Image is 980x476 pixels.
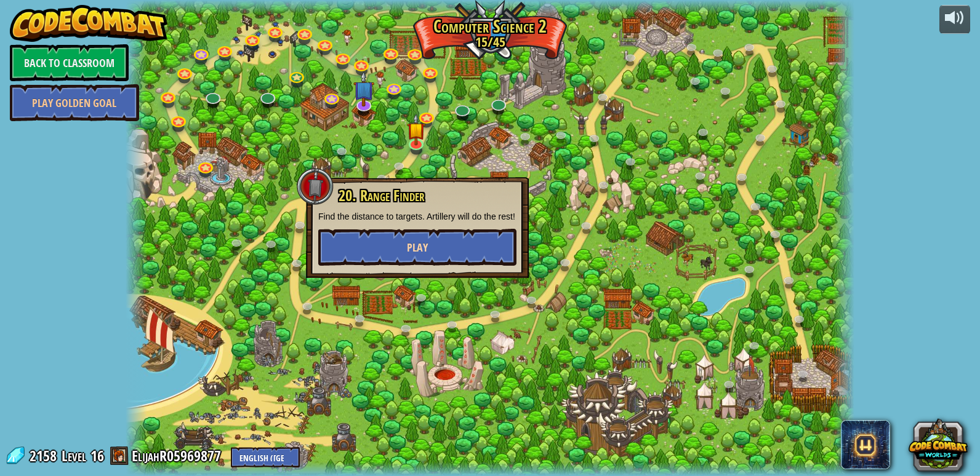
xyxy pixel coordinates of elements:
span: 2158 [30,446,60,466]
button: Adjust volume [939,5,970,34]
button: Play [318,229,516,266]
a: Play Golden Goal [10,84,139,121]
p: Find the distance to targets. Artillery will do the rest! [318,210,516,223]
span: 20. Range Finder [339,185,425,206]
img: CodeCombat - Learn how to code by playing a game [10,5,167,42]
a: ElijahR05969877 [132,446,225,466]
img: level-banner-started.png [407,114,425,146]
a: Back to Classroom [10,44,129,81]
span: 16 [90,446,104,466]
img: level-banner-unstarted-subscriber.png [353,72,374,108]
span: Play [407,240,428,255]
span: Level [62,446,86,466]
